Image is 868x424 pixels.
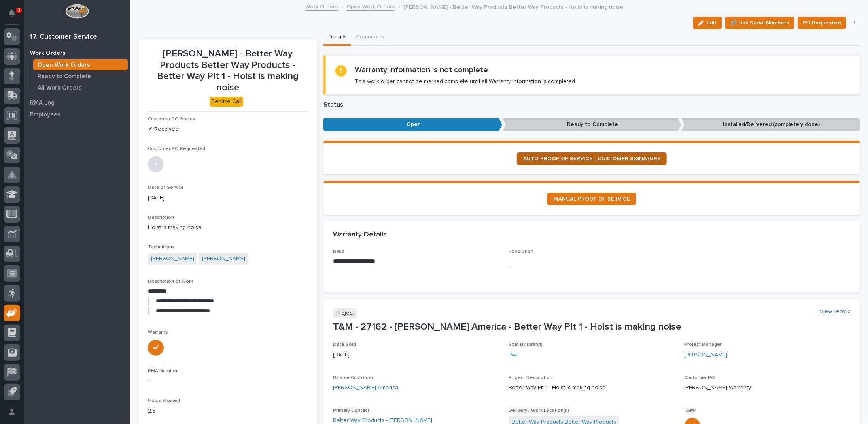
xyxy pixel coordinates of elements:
p: [DATE] [333,351,499,359]
div: 17. Customer Service [30,33,97,41]
p: T&M - 27162 - [PERSON_NAME] America - Better Way Plt 1 - Hoist is making noise [333,321,851,333]
span: MANUAL PROOF OF SERVICE [554,196,630,202]
span: T&M? [685,408,697,413]
span: Primary Contact [333,408,369,413]
span: Delivery / Work Location(s) [509,408,569,413]
p: [PERSON_NAME] - Better Way Products Better Way Products - Hoist is making noise [404,2,624,11]
a: Open Work Orders [30,59,130,70]
p: Work Orders [30,50,66,57]
a: Work Orders [24,47,130,59]
span: Description of Work [148,279,193,284]
a: [PERSON_NAME] America [333,384,398,392]
a: [PERSON_NAME] [151,255,194,263]
a: AUTO PROOF OF SERVICE - CUSTOMER SIGNATURE [517,152,667,165]
a: [PERSON_NAME] [202,255,245,263]
p: - [509,263,675,271]
p: [PERSON_NAME] Warranty [685,384,851,392]
span: Warranty [148,330,168,335]
span: Hours Worked [148,398,180,403]
span: Customer PO [685,375,715,380]
p: Better Way Plt 1 - Hoist is making noise [509,384,675,392]
span: Project Manager [685,342,722,347]
span: Project Description [509,375,552,380]
a: Employees [24,109,130,120]
a: Open Work Orders [347,2,395,11]
a: PWI [509,351,518,359]
p: Open Work Orders [38,62,90,69]
button: Details [323,29,351,46]
p: [DATE] [148,194,308,202]
button: Notifications [4,5,20,21]
h2: Warranty information is not complete [355,65,488,75]
button: PO Requested [798,17,846,29]
span: AUTO PROOF OF SERVICE - CUSTOMER SIGNATURE [523,156,660,161]
button: Comments [351,29,389,46]
a: MANUAL PROOF OF SERVICE [547,193,636,205]
p: ✔ Received [148,125,308,133]
p: Status [323,101,860,109]
p: - [148,377,308,385]
span: Edit [707,19,717,26]
p: Ready to Complete [38,73,91,80]
button: 🔗 Link Serial Numbers [725,17,794,29]
a: Ready to Complete [30,71,130,82]
p: This work order cannot be marked complete until all Warranty information is completed. [355,78,576,85]
p: 3 [17,8,20,13]
div: Notifications3 [10,9,20,22]
span: PO Requested [803,18,841,28]
span: RMA Number [148,369,178,373]
p: Open [323,118,502,131]
a: View record [820,308,851,315]
span: Customer PO Status [148,117,195,122]
span: Resolution [509,249,533,254]
p: Employees [30,111,61,118]
span: 🔗 Link Serial Numbers [730,18,789,28]
p: Installed/Delivered (completely done) [681,118,860,131]
p: [PERSON_NAME] - Better Way Products Better Way Products - Better Way Plt 1 - Hoist is making noise [148,48,308,94]
h2: Warranty Details [333,231,387,239]
span: Issue [333,249,345,254]
a: All Work Orders [30,82,130,93]
span: Date of Service [148,185,184,190]
img: Workspace Logo [65,4,89,19]
p: Project [333,308,357,318]
p: Hoist is making noise [148,223,308,232]
span: Billable Customer [333,375,373,380]
button: Edit [693,17,722,29]
span: Sold By (brand) [509,342,543,347]
p: Ready to Complete [503,118,681,131]
a: Work Orders [306,2,338,11]
span: Technicians [148,245,174,250]
a: RMA Log [24,97,130,109]
span: Date Sold [333,342,356,347]
p: All Work Orders [38,84,82,92]
div: Service Call [210,97,243,107]
span: Customer PO Requested [148,146,205,151]
a: [PERSON_NAME] [685,351,728,359]
p: RMA Log [30,99,55,107]
span: Description [148,215,174,220]
p: 2.5 [148,407,308,415]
